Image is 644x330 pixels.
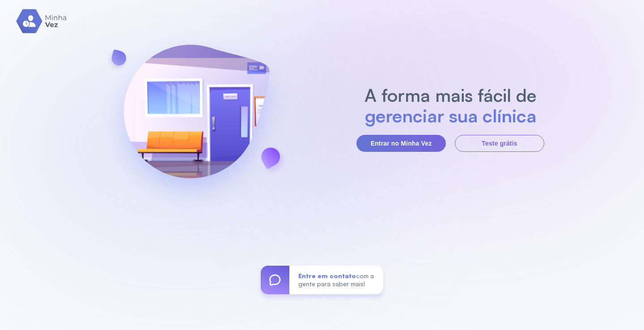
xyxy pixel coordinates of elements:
[16,9,68,33] img: logo.svg
[100,21,293,215] img: banner-login.svg
[298,272,356,280] span: Entre em contato
[360,85,541,105] h2: A forma mais fácil de
[356,135,446,152] button: Entrar no Minha Vez
[360,105,541,126] h2: gerenciar sua clínica
[261,266,383,294] a: Entre em contatocom a gente para saber mais!
[289,266,383,294] div: com a gente para saber mais!
[455,135,544,152] button: Teste grátis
